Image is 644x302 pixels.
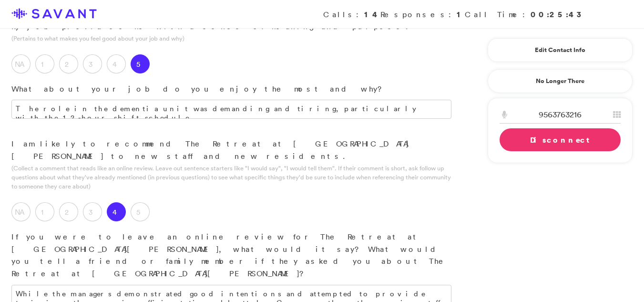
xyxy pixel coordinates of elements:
[11,138,451,162] p: I am likely to recommend The Retreat at [GEOGRAPHIC_DATA][PERSON_NAME] to new staff and new resid...
[107,202,126,221] label: 4
[83,202,102,221] label: 3
[11,202,31,221] label: NA
[457,9,465,20] strong: 1
[11,34,451,43] p: (Pertains to what makes you feel good about your job and why)
[131,202,150,221] label: 5
[11,54,31,73] label: NA
[364,9,380,20] strong: 14
[500,42,621,58] a: Edit Contact Info
[488,69,633,93] a: No Longer There
[59,202,78,221] label: 2
[83,54,102,73] label: 3
[11,83,451,95] p: What about your job do you enjoy the most and why?
[131,54,150,73] label: 5
[35,202,54,221] label: 1
[59,54,78,73] label: 2
[11,231,451,280] p: If you were to leave an online review for The Retreat at [GEOGRAPHIC_DATA][PERSON_NAME], what wou...
[500,128,621,151] a: Disconnect
[35,54,54,73] label: 1
[531,9,585,20] strong: 00:25:43
[107,54,126,73] label: 4
[11,164,451,191] p: (Collect a comment that reads like an online review. Leave out sentence starters like "I would sa...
